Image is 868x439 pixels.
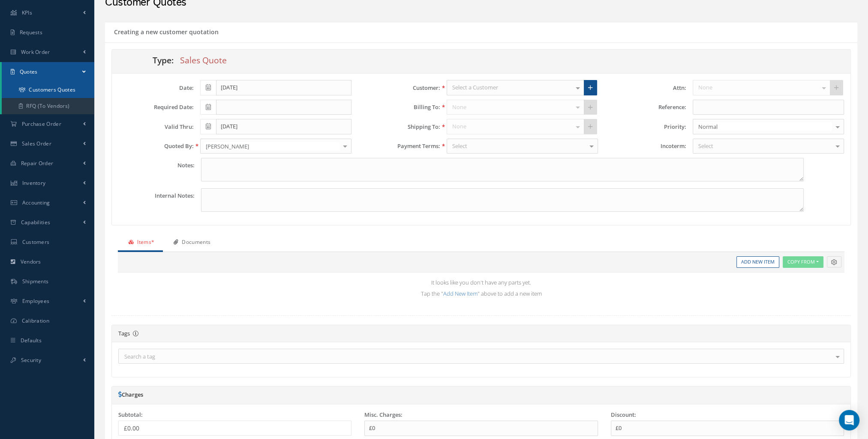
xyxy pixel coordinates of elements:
h5: Charges [118,392,475,398]
span: Customers [22,238,50,246]
label: Reference: [604,104,686,110]
label: Misc. Charges: [364,412,402,418]
label: Shipping To: [358,124,440,130]
span: Vendors [21,258,41,265]
label: Attn: [604,85,686,91]
a: Items [118,234,163,252]
span: Requests [20,29,42,36]
label: Priority: [604,124,686,130]
label: Payment Terms: [358,143,440,149]
span: Work Order [21,48,50,56]
label: Type: [112,57,174,63]
label: Incoterm: [604,143,686,149]
span: Sales Order [22,140,51,147]
span: Search a tag [122,353,155,361]
span: Repair Order [21,160,54,167]
label: Quoted By: [112,143,194,149]
a: Add New Item [443,290,478,297]
a: Documents [163,234,219,252]
span: Security [21,356,41,364]
label: Billing To: [358,104,440,110]
span: Normal [696,122,832,131]
label: Required Date: [112,104,194,110]
h5: Creating a new customer quotation [111,26,219,36]
span: Shipments [22,278,49,285]
label: Internal Notes: [112,188,195,212]
span: Quotes [20,68,38,75]
label: Subtotal: [118,412,143,418]
span: Select a Customer [450,83,498,92]
span: Capabilities [21,219,51,226]
span: Select [450,142,467,151]
button: Copy From [783,256,823,268]
label: Customer: [358,85,440,91]
a: Customers Quotes [2,82,94,98]
label: Date: [112,85,194,91]
span: Purchase Order [22,120,61,128]
a: Add New Item [736,256,779,268]
label: Discount: [611,412,636,418]
a: Quotes [2,62,94,82]
span: KPIs [22,9,32,16]
span: [PERSON_NAME] [204,142,340,151]
label: Notes: [112,158,195,181]
span: Calibration [22,317,49,324]
span: Employees [22,297,50,305]
span: Accounting [22,199,50,206]
div: Open Intercom Messenger [839,410,859,430]
div: £0.00 [118,421,351,436]
td: It looks like you don't have any parts yet. Tap the " " above to add a new item [124,276,838,300]
div: Tags [112,325,850,343]
span: Select [696,142,713,151]
a: RFQ (To Vendors) [2,98,94,114]
span: Defaults [21,337,42,344]
span: Inventory [22,179,46,187]
span: Sales Quote [180,54,227,66]
label: Valid Thru: [112,124,194,130]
